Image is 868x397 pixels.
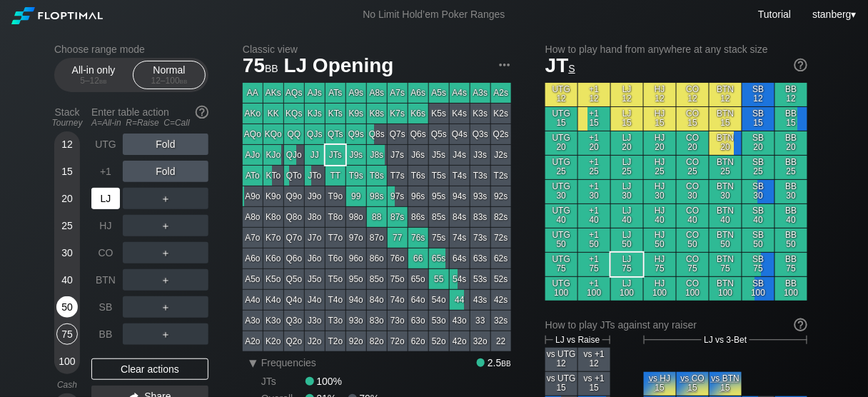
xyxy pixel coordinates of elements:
[49,101,86,134] div: Stack
[578,228,610,252] div: +1 50
[429,104,449,124] div: K5s
[244,354,263,371] div: ▾
[123,323,208,345] div: ＋
[429,228,449,248] div: 75s
[775,180,807,203] div: BB 30
[305,145,325,165] div: JJ
[491,166,511,186] div: T2s
[263,83,283,103] div: AKs
[91,101,208,134] div: Enter table action
[450,311,470,331] div: 43o
[123,161,208,182] div: Fold
[263,124,283,144] div: KQo
[545,131,577,155] div: UTG 20
[346,166,366,186] div: T9s
[243,207,263,227] div: A8o
[545,348,577,371] div: vs UTG 12
[408,331,428,351] div: 62o
[263,104,283,124] div: KK
[408,145,428,165] div: J6s
[710,180,742,203] div: BTN 30
[243,83,263,103] div: AA
[545,44,807,55] h2: How to play hand from anywhere at any stack size
[491,290,511,310] div: 42s
[470,311,490,331] div: 33
[644,228,676,252] div: HJ 50
[284,269,304,289] div: Q5o
[99,76,107,86] span: bb
[305,228,325,248] div: J7o
[470,269,490,289] div: 53s
[470,186,490,206] div: 93s
[408,228,428,248] div: 76s
[578,253,610,276] div: +1 75
[284,83,304,103] div: AQs
[470,290,490,310] div: 43s
[491,248,511,268] div: 62s
[388,145,408,165] div: J7s
[611,83,643,106] div: LJ 12
[710,204,742,228] div: BTN 40
[813,9,852,20] span: stanberg
[56,269,78,291] div: 40
[611,107,643,131] div: LJ 15
[367,290,387,310] div: 84o
[611,156,643,179] div: LJ 25
[408,124,428,144] div: Q6s
[284,186,304,206] div: Q9o
[123,134,208,155] div: Fold
[775,156,807,179] div: BB 25
[367,83,387,103] div: A8s
[429,124,449,144] div: Q5s
[704,335,747,345] span: LJ vs 3-Bet
[243,331,263,351] div: A2o
[408,186,428,206] div: 96s
[305,83,325,103] div: AJs
[388,248,408,268] div: 76o
[263,228,283,248] div: K7o
[611,180,643,203] div: LJ 30
[123,269,208,291] div: ＋
[305,104,325,124] div: KJs
[775,83,807,106] div: BB 12
[284,228,304,248] div: Q7o
[136,61,202,89] div: Normal
[450,145,470,165] div: J4s
[367,269,387,289] div: 85o
[56,134,78,155] div: 12
[611,228,643,252] div: LJ 50
[408,166,428,186] div: T6s
[56,161,78,182] div: 15
[388,290,408,310] div: 74o
[91,323,120,345] div: BB
[450,124,470,144] div: Q4s
[470,207,490,227] div: 83s
[429,331,449,351] div: 52o
[710,83,742,106] div: BTN 12
[775,204,807,228] div: BB 40
[367,311,387,331] div: 83o
[775,131,807,155] div: BB 20
[742,228,774,252] div: SB 50
[325,124,345,144] div: QTs
[325,145,345,165] div: JTs
[470,166,490,186] div: T3s
[305,124,325,144] div: QJs
[346,83,366,103] div: A9s
[758,9,791,20] a: Tutorial
[263,311,283,331] div: K3o
[677,253,709,276] div: CO 75
[429,269,449,289] div: 55
[346,248,366,268] div: 96o
[243,290,263,310] div: A4o
[11,7,103,24] img: Floptimal logo
[710,156,742,179] div: BTN 25
[123,188,208,209] div: ＋
[243,124,263,144] div: AQo
[91,242,120,263] div: CO
[367,166,387,186] div: T8s
[408,104,428,124] div: K6s
[710,107,742,131] div: BTN 15
[56,351,78,372] div: 100
[367,207,387,227] div: 88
